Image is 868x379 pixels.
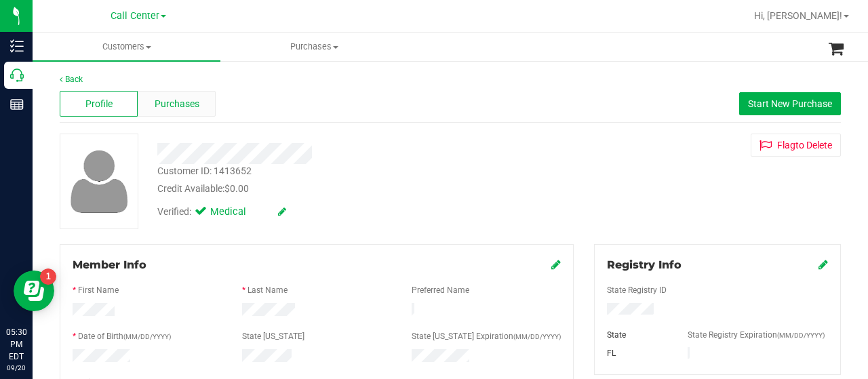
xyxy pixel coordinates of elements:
[221,41,408,53] span: Purchases
[754,10,842,21] span: Hi, [PERSON_NAME]!
[157,182,538,196] div: Credit Available:
[748,98,832,109] span: Start New Purchase
[210,205,264,220] span: Medical
[607,258,682,271] span: Registry Info
[220,33,408,61] a: Purchases
[157,164,252,178] div: Customer ID: 1413652
[10,39,24,53] inline-svg: Inventory
[40,268,56,285] iframe: Resource center unread badge
[10,98,24,111] inline-svg: Reports
[688,329,825,341] label: State Registry Expiration
[412,284,469,296] label: Preferred Name
[78,284,119,296] label: First Name
[157,205,286,220] div: Verified:
[513,333,561,340] span: (MM/DD/YYYY)
[6,326,26,363] p: 05:30 PM EDT
[597,329,677,341] div: State
[751,134,841,157] button: Flagto Delete
[60,75,83,84] a: Back
[242,330,304,342] label: State [US_STATE]
[10,68,24,82] inline-svg: Call Center
[14,271,54,311] iframe: Resource center
[777,332,825,339] span: (MM/DD/YYYY)
[607,284,667,296] label: State Registry ID
[85,97,113,111] span: Profile
[64,146,135,216] img: user-icon.png
[155,97,199,111] span: Purchases
[123,333,171,340] span: (MM/DD/YYYY)
[597,347,677,359] div: FL
[111,10,159,22] span: Call Center
[73,258,146,271] span: Member Info
[224,183,249,194] span: $0.00
[33,33,220,61] a: Customers
[739,92,841,115] button: Start New Purchase
[78,330,171,342] label: Date of Birth
[248,284,288,296] label: Last Name
[6,363,26,373] p: 09/20
[33,41,220,53] span: Customers
[412,330,561,342] label: State [US_STATE] Expiration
